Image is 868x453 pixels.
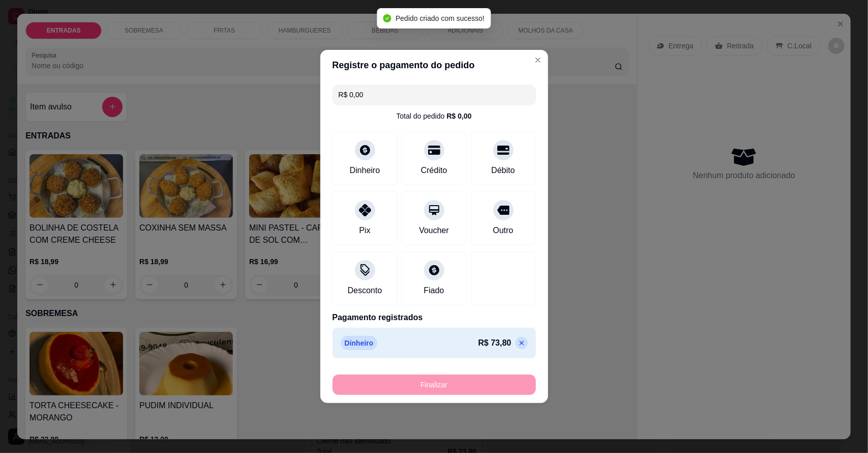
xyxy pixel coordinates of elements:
div: Total do pedido [396,111,471,121]
p: R$ 73,80 [478,337,512,349]
p: Pagamento registrados [333,312,536,324]
div: Outro [493,224,513,237]
div: Voucher [419,224,449,237]
div: Débito [491,164,515,177]
button: Close [530,52,546,68]
header: Registre o pagamento do pedido [320,50,548,80]
div: Crédito [421,164,447,177]
span: check-circle [383,14,392,22]
input: Ex.: hambúrguer de cordeiro [339,84,530,105]
div: Fiado [424,285,444,297]
div: R$ 0,00 [446,111,471,121]
div: Pix [359,224,370,237]
div: Desconto [348,285,382,297]
p: Dinheiro [341,336,378,350]
span: Pedido criado com sucesso! [396,14,485,22]
div: Dinheiro [350,164,380,177]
